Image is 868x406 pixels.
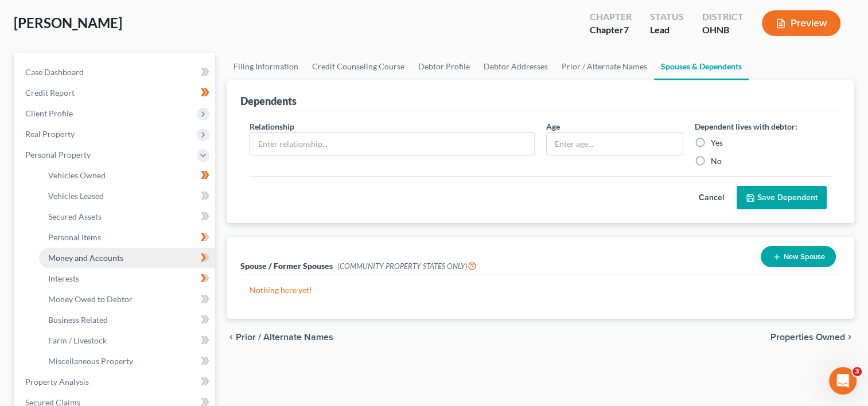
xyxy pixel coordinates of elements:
span: Miscellaneous Property [48,356,133,366]
input: Enter age... [547,133,682,155]
a: Secured Assets [39,206,215,227]
a: Filing Information [227,53,305,80]
i: chevron_left [227,333,236,342]
span: Prior / Alternate Names [236,333,333,342]
a: Vehicles Owned [39,165,215,186]
button: Properties Owned chevron_right [770,333,854,342]
span: Interests [48,274,79,283]
span: 7 [624,24,629,35]
span: Vehicles Owned [48,170,106,180]
a: Miscellaneous Property [39,351,215,372]
a: Debtor Profile [411,53,477,80]
a: Personal Items [39,227,215,248]
input: Enter relationship... [250,133,534,155]
div: District [702,10,744,24]
span: Spouse / Former Spouses [240,261,333,271]
label: Age [546,120,560,132]
a: Case Dashboard [16,62,215,83]
a: Prior / Alternate Names [555,53,654,80]
span: Client Profile [25,108,73,118]
a: Credit Report [16,83,215,103]
span: Personal Items [48,232,101,242]
span: 3 [853,367,862,376]
label: No [711,155,722,167]
button: chevron_left Prior / Alternate Names [227,333,333,342]
a: Interests [39,268,215,289]
span: Credit Report [25,88,75,97]
button: New Spouse [761,246,836,267]
span: Case Dashboard [25,67,84,77]
iframe: Intercom live chat [829,367,857,395]
div: Chapter [590,24,632,37]
div: Status [650,10,684,24]
label: Yes [711,137,723,149]
div: Lead [650,24,684,37]
a: Money and Accounts [39,248,215,268]
a: Property Analysis [16,372,215,392]
span: Secured Assets [48,212,102,221]
span: Personal Property [25,150,91,159]
a: Money Owed to Debtor [39,289,215,310]
span: Vehicles Leased [48,191,104,201]
button: Save Dependent [737,186,827,210]
a: Debtor Addresses [477,53,555,80]
a: Farm / Livestock [39,330,215,351]
button: Cancel [686,186,737,209]
a: Business Related [39,310,215,330]
i: chevron_right [845,333,854,342]
span: Properties Owned [770,333,845,342]
span: [PERSON_NAME] [14,14,122,31]
label: Dependent lives with debtor: [695,120,797,132]
a: Credit Counseling Course [305,53,411,80]
span: (COMMUNITY PROPERTY STATES ONLY) [337,261,477,271]
p: Nothing here yet! [250,284,831,296]
span: Business Related [48,315,108,325]
button: Preview [762,10,840,36]
span: Relationship [250,122,294,131]
span: Money Owed to Debtor [48,294,133,304]
div: OHNB [702,24,744,37]
span: Farm / Livestock [48,335,107,345]
span: Real Property [25,129,75,139]
div: Dependents [240,94,297,108]
span: Money and Accounts [48,253,123,263]
a: Spouses & Dependents [654,53,749,80]
span: Property Analysis [25,377,89,387]
div: Chapter [590,10,632,24]
a: Vehicles Leased [39,186,215,206]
